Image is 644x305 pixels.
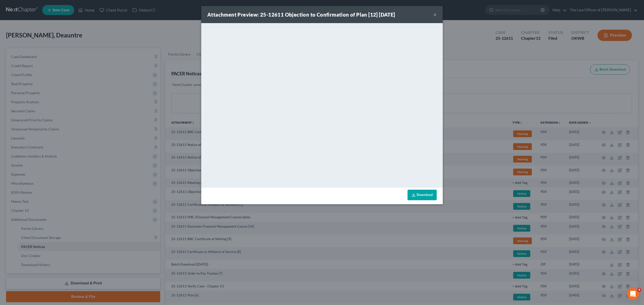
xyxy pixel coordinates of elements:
iframe: Intercom live chat [627,288,639,300]
a: Download [408,190,437,200]
button: × [433,12,437,18]
strong: Attachment Preview: 25-12611 Objection to Confirmation of Plan [12] [DATE] [207,12,395,18]
iframe: <object ng-attr-data='[URL][DOMAIN_NAME]' type='application/pdf' width='100%' height='650px'></ob... [201,23,443,186]
span: 4 [637,288,641,292]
